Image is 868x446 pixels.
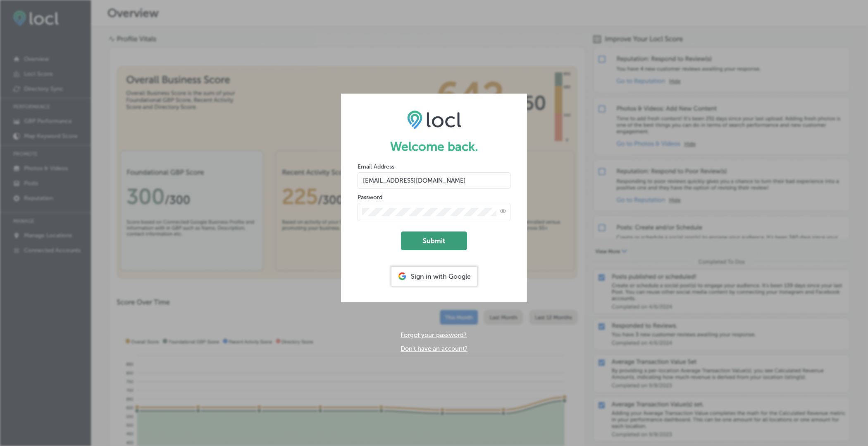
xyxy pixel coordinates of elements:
button: Submit [401,231,467,250]
div: Sign in with Google [391,267,477,286]
a: Don't have an account? [401,345,467,352]
a: Forgot your password? [401,331,467,339]
label: Password [358,194,382,201]
label: Email Address [358,163,394,170]
h1: Welcome back. [358,139,510,154]
img: LOCL logo [407,110,461,129]
span: Toggle password visibility [500,208,506,216]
